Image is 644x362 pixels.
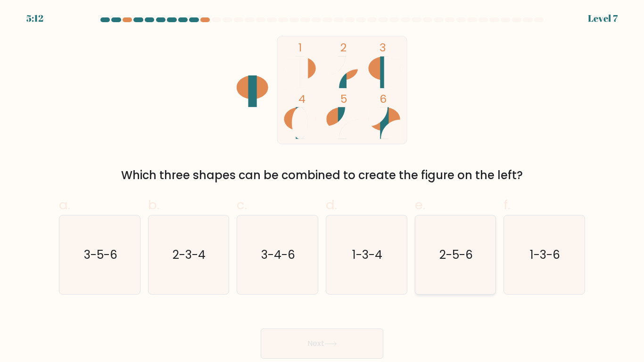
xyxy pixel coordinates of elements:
[588,11,618,25] div: Level 7
[298,40,302,55] tspan: 1
[65,167,579,184] div: Which three shapes can be combined to create the figure on the left?
[341,40,347,55] tspan: 2
[261,247,295,263] text: 3-4-6
[380,91,387,107] tspan: 6
[341,91,348,107] tspan: 5
[83,247,117,263] text: 3-5-6
[26,11,43,25] div: 5:12
[173,247,206,263] text: 2-3-4
[326,196,337,214] span: d.
[415,196,425,214] span: e.
[504,196,510,214] span: f.
[261,329,383,359] button: Next
[298,91,305,107] tspan: 4
[439,247,473,263] text: 2-5-6
[352,247,382,263] text: 1-3-4
[148,196,159,214] span: b.
[530,247,560,263] text: 1-3-6
[380,40,387,55] tspan: 3
[237,196,247,214] span: c.
[59,196,70,214] span: a.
